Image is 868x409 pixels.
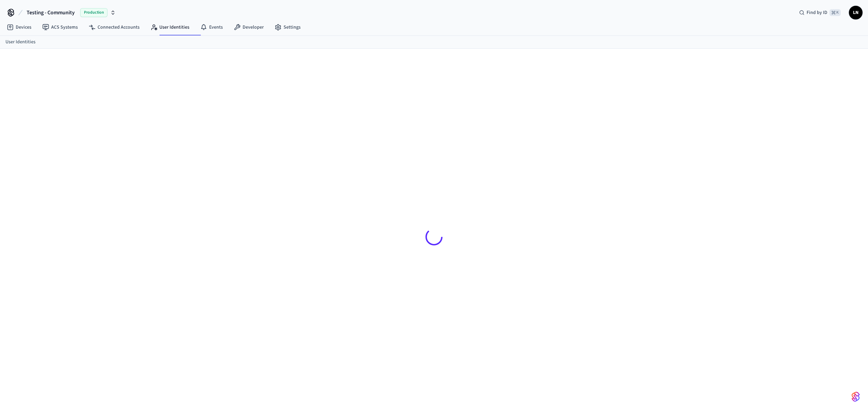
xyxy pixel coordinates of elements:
img: SeamLogoGradient.69752ec5.svg [852,391,860,402]
a: Connected Accounts [83,21,145,33]
button: LN [849,6,863,19]
span: ⌘ K [829,9,841,16]
a: Events [195,21,228,33]
span: LN [850,6,862,19]
a: ACS Systems [37,21,83,33]
span: Production [80,8,107,17]
a: Settings [269,21,306,33]
span: Find by ID [807,9,827,16]
div: Find by ID⌘ K [794,6,846,19]
a: Devices [1,21,37,33]
a: Developer [228,21,269,33]
a: User Identities [145,21,195,33]
span: Testing - Community [27,9,75,17]
a: User Identities [5,39,35,46]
